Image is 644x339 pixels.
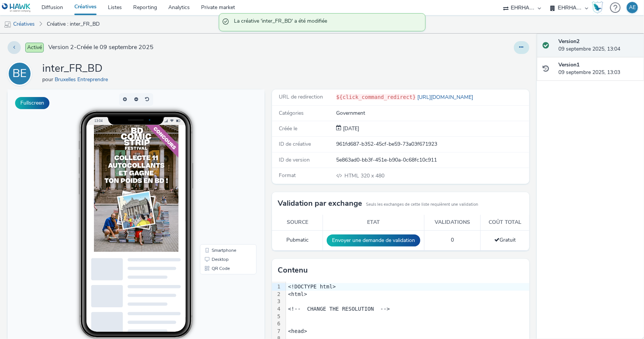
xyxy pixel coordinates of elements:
div: 7 [272,328,281,335]
span: 13:04 [87,29,95,33]
img: mobile [4,21,11,28]
button: Envoyer une demande de validation [327,234,420,247]
code: ${click_command_redirect} [336,94,416,100]
strong: Version 2 [559,38,580,45]
div: 5e863ad0-bb3f-451e-b90a-0c68fc10c911 [336,156,528,164]
a: Créative : inter_FR_BD [43,15,103,33]
small: Seuls les exchanges de cette liste requièrent une validation [366,202,478,208]
div: AE [629,2,636,13]
div: Création 09 septembre 2025, 13:03 [341,125,359,133]
span: ID de version [279,156,310,163]
div: <!DOCTYPE html> [286,283,547,291]
div: 6 [272,320,281,328]
th: Etat [323,215,424,230]
span: La créative 'inter_FR_BD' a été modifiée [234,17,418,27]
div: <head> [286,328,547,335]
a: Bruxelles Entreprendre [55,76,111,83]
a: Hawk Academy [592,2,606,14]
a: [URL][DOMAIN_NAME] [416,94,476,101]
li: Desktop [194,165,247,174]
div: 1 [272,283,281,291]
li: QR Code [194,174,247,183]
span: QR Code [204,177,222,181]
h1: inter_FR_BD [42,62,111,76]
div: BE [13,63,27,84]
a: BE [8,70,35,77]
span: Gratuit [494,236,516,243]
div: Government [336,109,528,117]
th: Coût total [481,215,529,230]
th: Source [272,215,323,230]
div: 4 [272,305,281,313]
div: 09 septembre 2025, 13:04 [559,38,638,53]
strong: Version 1 [559,61,580,68]
div: 961fd687-b352-45cf-be59-73a03f671923 [336,140,528,148]
div: 5 [272,313,281,321]
img: undefined Logo [2,3,31,12]
h3: Contenu [278,265,308,276]
div: 09 septembre 2025, 13:03 [559,61,638,77]
span: ID de créative [279,140,311,148]
span: Format [279,172,296,179]
span: HTML [344,172,361,179]
span: Activé [25,43,44,52]
div: <html> [286,291,547,298]
div: 3 [272,298,281,305]
span: Version 2 - Créée le 09 septembre 2025 [48,43,154,52]
th: Validations [424,215,481,230]
span: Smartphone [204,159,229,163]
div: 2 [272,291,281,298]
span: URL de redirection [279,93,323,100]
li: Smartphone [194,156,247,165]
h3: Validation par exchange [278,198,362,209]
span: 0 [451,236,454,243]
span: pour [42,76,55,83]
span: 320 x 480 [344,172,384,179]
span: Desktop [204,168,221,172]
span: [DATE] [341,125,359,132]
span: Créée le [279,125,297,132]
button: Fullscreen [15,97,49,109]
span: Catégories [279,109,304,117]
div: <!-- CHANGE THE RESOLUTION --> [286,305,547,313]
td: Pubmatic [272,230,323,250]
img: Hawk Academy [592,2,603,14]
